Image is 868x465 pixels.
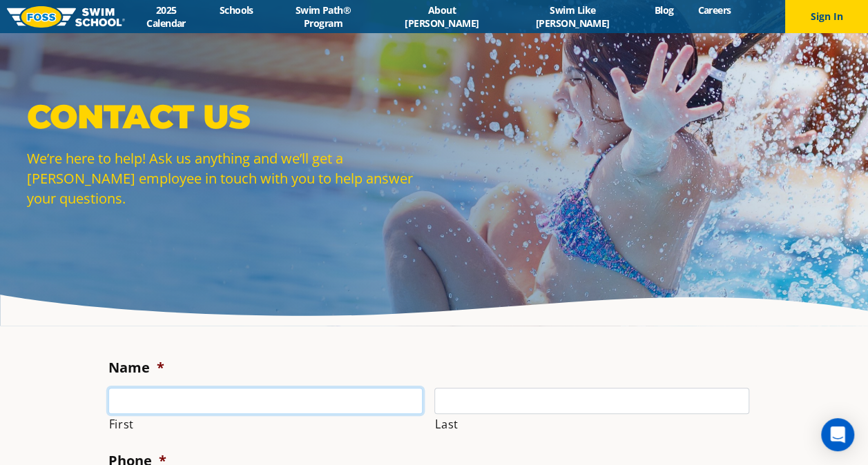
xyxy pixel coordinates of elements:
[503,3,642,30] a: Swim Like [PERSON_NAME]
[108,388,423,414] input: First name
[435,415,749,434] label: Last
[686,3,743,17] a: Careers
[108,359,164,377] label: Name
[207,3,265,17] a: Schools
[265,3,380,30] a: Swim Path® Program
[125,3,207,30] a: 2025 Calendar
[27,148,427,208] p: We’re here to help! Ask us anything and we’ll get a [PERSON_NAME] employee in touch with you to h...
[109,415,423,434] label: First
[380,3,503,30] a: About [PERSON_NAME]
[7,6,125,28] img: FOSS Swim School Logo
[434,388,749,414] input: Last name
[642,3,686,17] a: Blog
[821,418,854,451] div: Open Intercom Messenger
[27,96,427,137] p: Contact Us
